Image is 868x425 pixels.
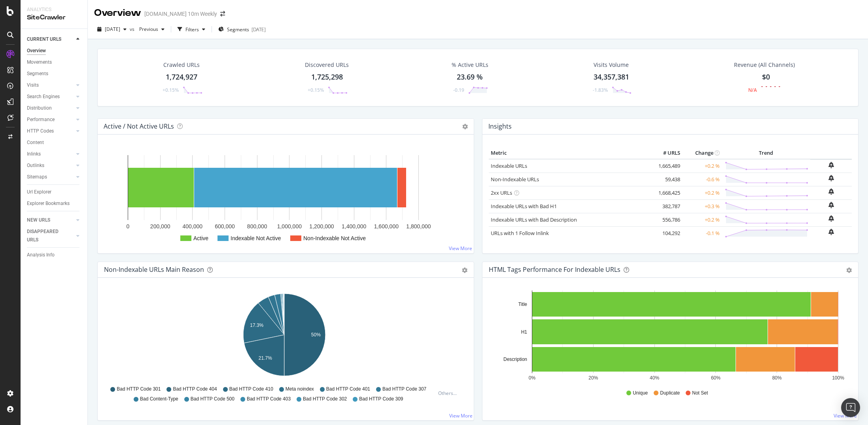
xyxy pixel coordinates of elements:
[692,390,708,397] span: Not Set
[311,72,343,82] div: 1,725,298
[27,228,67,244] div: DISAPPEARED URLS
[491,189,512,196] a: 2xx URLs
[722,147,810,159] th: Trend
[303,396,347,402] span: Bad HTTP Code 302
[449,412,473,419] a: View More
[27,116,55,124] div: Performance
[491,176,539,183] a: Non-Indexable URLs
[594,72,629,82] div: 34,357,381
[491,162,527,169] a: Indexable URLs
[27,93,60,101] div: Search Engines
[660,390,680,397] span: Duplicate
[633,390,648,397] span: Unique
[528,375,535,381] text: 0%
[27,58,52,66] div: Movements
[453,87,464,93] div: -0.19
[27,35,61,44] div: CURRENT URLS
[27,93,74,101] a: Search Engines
[136,26,158,32] span: Previous
[651,186,682,199] td: 1,668,425
[503,357,527,362] text: Description
[734,61,795,69] span: Revenue (All Channels)
[462,268,467,273] div: gear
[762,72,770,82] span: $0
[682,199,722,213] td: +0.3 %
[215,23,269,36] button: Segments[DATE]
[593,87,608,93] div: -1.83%
[303,235,366,241] text: Non-Indexable Not Active
[682,226,722,240] td: -0.1 %
[104,147,468,247] div: A chart.
[491,216,577,223] a: Indexable URLs with Bad Description
[489,266,620,273] div: HTML Tags Performance for Indexable URLs
[227,26,249,33] span: Segments
[832,375,844,381] text: 100%
[311,332,321,338] text: 50%
[518,302,527,307] text: Title
[682,213,722,226] td: +0.2 %
[27,13,81,22] div: SiteCrawler
[438,390,460,397] div: Others...
[27,150,41,158] div: Inlinks
[462,124,468,129] i: Options
[27,47,46,55] div: Overview
[27,173,47,181] div: Sitemaps
[374,223,399,230] text: 1,600,000
[130,26,136,32] span: vs
[834,412,857,419] a: View More
[27,216,50,224] div: NEW URLS
[305,61,349,69] div: Discovered URLs
[309,223,334,230] text: 1,200,000
[286,386,314,393] span: Meta noindex
[748,87,757,93] div: N/A
[27,173,74,181] a: Sitemaps
[250,322,263,328] text: 17.3%
[247,396,291,402] span: Bad HTTP Code 403
[27,81,74,89] a: Visits
[215,223,235,230] text: 600,000
[140,396,178,402] span: Bad Content-Type
[173,386,217,393] span: Bad HTTP Code 404
[488,121,512,132] h4: Insights
[229,386,273,393] span: Bad HTTP Code 410
[104,266,204,273] div: Non-Indexable URLs Main Reason
[382,386,426,393] span: Bad HTTP Code 307
[846,268,852,273] div: gear
[828,188,834,195] div: bell-plus
[27,116,74,124] a: Performance
[406,223,431,230] text: 1,800,000
[27,251,55,259] div: Analysis Info
[521,329,527,335] text: H1
[651,226,682,240] td: 104,292
[449,245,472,252] a: View More
[27,6,81,13] div: Analytics
[163,87,179,93] div: +0.15%
[651,147,682,159] th: # URLS
[841,398,860,417] div: Open Intercom Messenger
[27,251,82,259] a: Analysis Info
[308,87,324,93] div: +0.15%
[27,161,74,170] a: Outlinks
[27,216,74,224] a: NEW URLS
[828,229,834,235] div: bell-plus
[27,139,82,147] a: Content
[27,104,74,112] a: Distribution
[491,203,557,210] a: Indexable URLs with Bad H1
[489,290,849,382] svg: A chart.
[27,161,44,170] div: Outlinks
[651,173,682,186] td: 59,438
[94,6,141,20] div: Overview
[682,159,722,173] td: +0.2 %
[682,186,722,199] td: +0.2 %
[588,375,598,381] text: 20%
[27,228,74,244] a: DISAPPEARED URLS
[27,35,74,44] a: CURRENT URLS
[150,223,170,230] text: 200,000
[772,375,781,381] text: 80%
[828,175,834,181] div: bell-plus
[27,139,44,147] div: Content
[104,121,174,132] h4: Active / Not Active URLs
[104,290,465,382] svg: A chart.
[144,10,217,18] div: [DOMAIN_NAME] 10m Weekly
